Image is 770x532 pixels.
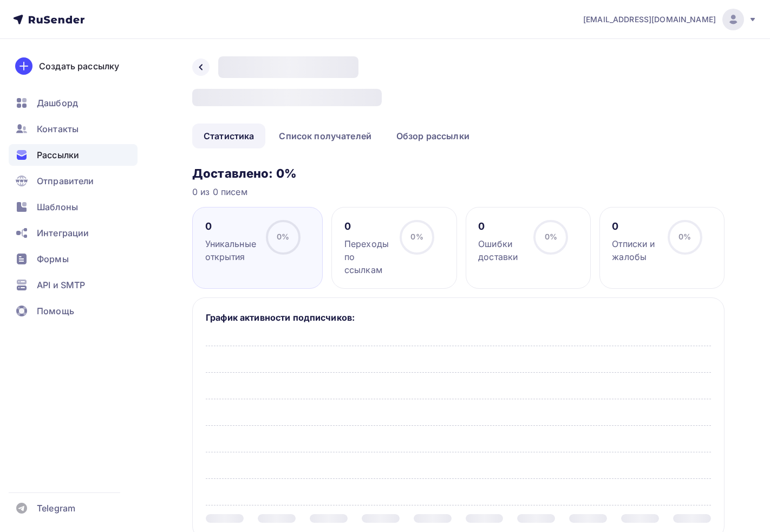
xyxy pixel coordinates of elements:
div: Создать рассылку [39,60,119,73]
div: 0 [344,220,390,233]
div: Ошибки доставки [478,237,524,263]
span: Шаблоны [37,200,78,213]
span: [EMAIL_ADDRESS][DOMAIN_NAME] [583,14,716,25]
div: 0 [612,220,657,233]
a: Список получателей [267,124,383,148]
span: Интеграции [37,226,89,239]
div: Отписки и жалобы [612,237,657,263]
span: API и SMTP [37,278,85,291]
a: Шаблоны [9,196,138,218]
span: Рассылки [37,148,79,161]
a: Дашборд [9,92,138,114]
span: Формы [37,252,69,265]
a: Отправители [9,170,138,192]
span: 0% [277,232,289,241]
span: Telegram [37,502,75,515]
span: Отправители [37,174,94,187]
a: Формы [9,248,138,270]
h5: График активности подписчиков: [206,311,711,324]
a: Контакты [9,118,138,140]
div: 0 из 0 писем [192,185,725,198]
span: Дашборд [37,96,78,109]
span: 0% [545,232,557,241]
a: Статистика [192,124,265,148]
a: [EMAIL_ADDRESS][DOMAIN_NAME] [583,9,757,30]
span: Помощь [37,304,74,317]
div: 0 [205,220,256,233]
a: Обзор рассылки [385,124,481,148]
a: Рассылки [9,144,138,166]
h3: Доставлено: 0% [192,166,725,181]
div: 0 [478,220,524,233]
div: Переходы по ссылкам [344,237,390,276]
span: 0% [410,232,423,241]
span: 0% [678,232,691,241]
span: Контакты [37,122,79,135]
div: Уникальные открытия [205,237,256,263]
